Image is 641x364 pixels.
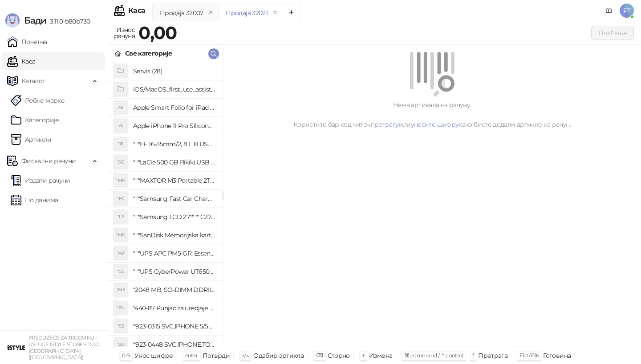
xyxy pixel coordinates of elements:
[160,8,203,18] div: Продаја 32007
[7,33,47,51] a: Почетна
[234,100,630,129] div: Нема артикала на рачуну. Користите бар код читач, или како бисте додали артикле на рачун.
[620,4,634,18] span: PT
[114,228,128,242] div: "MK
[128,7,145,14] div: Каса
[369,350,392,361] div: Измена
[203,350,230,361] div: Потврди
[114,264,128,279] div: "CU
[133,246,215,260] h4: """UPS APC PM5-GR, Essential Surge Arrest,5 utic_nica"""
[133,210,215,224] h4: """Samsung LCD 27"""" C27F390FHUXEN"""
[133,264,215,279] h4: """UPS CyberPower UT650EG, 650VA/360W , line-int., s_uko, desktop"""
[114,119,128,133] div: AI
[11,172,70,189] a: Издати рачуни
[114,246,128,260] div: "AP
[114,100,128,115] div: AS
[114,337,128,352] div: "SD
[133,228,215,242] h4: """SanDisk Memorijska kartica 256GB microSDXC sa SD adapterom SDSQXA1-256G-GN6MA - Extreme PLUS, ...
[362,352,365,359] span: +
[404,352,463,359] span: ⌘ command / ⌃ control
[114,192,128,206] div: "FC
[472,352,474,359] span: f
[133,319,215,333] h4: "923-0315 SVC,IPHONE 5/5S BATTERY REMOVAL TRAY Držač za iPhone sa kojim se otvara display
[133,100,215,115] h4: Apple Smart Folio for iPad mini (A17 Pro) - Sage
[133,173,215,188] h4: """MAXTOR M3 Portable 2TB 2.5"""" crni eksterni hard disk HX-M201TCB/GM"""
[107,62,223,347] div: grid
[133,337,215,352] h4: "923-0448 SVC,IPHONE,TOURQUE DRIVER KIT .65KGF- CM Šrafciger "
[46,17,90,25] span: 3.11.0-b80b730
[11,131,52,148] a: ArtikliАртикли
[114,319,128,333] div: "S5
[411,120,459,128] a: унесите шифру
[112,24,137,42] div: Износ рачуна
[7,52,35,70] a: Каса
[316,352,323,359] span: ⌫
[133,119,215,133] h4: Apple iPhone 11 Pro Silicone Case - Black
[125,48,172,58] div: Све категорије
[21,72,45,90] span: Каталог
[591,26,634,40] button: Плаћање
[133,283,215,297] h4: "2048 MB, SO-DIMM DDRII, 667 MHz, Napajanje 1,8 0,1 V, Latencija CL5"
[328,350,350,361] div: Сторно
[133,137,215,151] h4: """EF 16-35mm/2, 8 L III USM"""
[114,137,128,151] div: "18
[253,350,304,361] div: Одабир артикла
[478,350,507,361] div: Претрага
[11,92,65,109] a: Робне марке
[7,339,25,356] img: 64x64-companyLogo-77b92cf4-9946-4f36-9751-bf7bb5fd2c7d.png
[21,152,76,170] span: Фискални рачуни
[269,9,281,16] button: remove
[24,15,46,26] span: Бади
[133,192,215,206] h4: """Samsung Fast Car Charge Adapter, brzi auto punja_, boja crna"""
[283,4,300,21] button: Add tab
[133,155,215,169] h4: """LaCie 500 GB Rikiki USB 3.0 / Ultra Compact & Resistant aluminum / USB 3.0 / 2.5"""""""
[114,301,128,315] div: "PU
[242,352,249,359] span: ↑/↓
[133,64,215,78] h4: Servis (28)
[543,350,571,361] div: Готовина
[138,22,177,44] strong: 0,00
[11,111,59,129] a: Категорије
[122,352,130,359] span: 0-9
[602,4,616,18] a: Документација
[371,120,399,128] a: претрагу
[134,350,173,361] div: Унос шифре
[114,173,128,188] div: "MP
[205,9,217,16] button: remove
[133,301,215,315] h4: "440-87 Punjac za uredjaje sa micro USB portom 4/1, Stand."
[226,8,268,18] div: Продаја 32021
[11,191,58,209] a: По данима
[519,352,539,359] span: F10 / F16
[114,283,128,297] div: "MS
[5,13,20,28] img: Logo
[133,82,215,96] h4: iOS/MacOS_first_use_assistance (4)
[114,210,128,224] div: "L2
[28,335,100,360] small: PREDUZEĆE ZA TRGOVINU I USLUGE ISTYLE STORES DOO [GEOGRAPHIC_DATA] ([GEOGRAPHIC_DATA])
[185,352,198,359] span: enter
[114,155,128,169] div: "5G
